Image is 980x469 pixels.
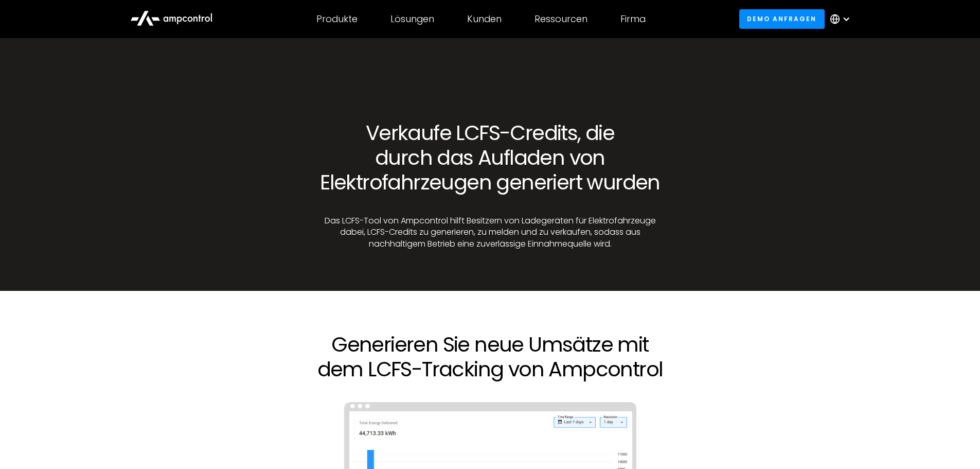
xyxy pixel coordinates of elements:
[739,9,825,28] a: Demo anfragen
[467,13,502,25] div: Kunden
[316,13,358,25] div: Produkte
[390,13,434,25] div: Lösungen
[534,13,587,25] div: Ressourcen
[620,13,646,25] div: Firma
[315,120,665,195] h1: Verkaufe LCFS-Credits, die durch das Aufladen von Elektrofahrzeugen generiert wurden
[315,332,665,381] h2: Generieren Sie neue Umsätze mit dem LCFS-Tracking von Ampcontrol
[315,215,665,250] p: Das LCFS-Tool von Ampcontrol hilft Besitzern von Ladegeräten für Elektrofahrzeuge dabei, LCFS-Cre...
